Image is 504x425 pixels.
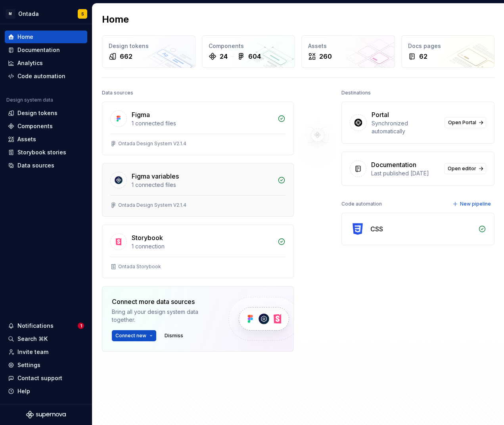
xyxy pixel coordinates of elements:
a: Docs pages62 [401,35,495,68]
div: Ontada Design System V2.1.4 [118,202,186,208]
div: Design tokens [109,42,189,50]
div: Storybook [132,233,163,242]
div: 662 [120,52,132,61]
div: Docs pages [408,42,488,50]
div: Data sources [102,87,133,98]
a: Components24604 [202,35,295,68]
div: Assets [308,42,388,50]
div: Last published [DATE] [371,169,439,177]
a: Figma variables1 connected filesOntada Design System V2.1.4 [102,163,294,217]
a: Components [5,120,87,133]
button: Search ⌘K [5,333,87,345]
button: Contact support [5,372,87,385]
a: Open editor [444,163,486,174]
div: Notifications [17,322,54,330]
a: Design tokens [5,107,87,119]
a: Storybook1 connectionOntada Storybook [102,225,294,278]
div: Design tokens [17,109,57,117]
div: Figma variables [132,171,179,181]
div: Figma [132,110,150,119]
button: MOntadaS [2,5,90,22]
div: Code automation [341,198,382,210]
div: Data sources [17,162,54,169]
a: Analytics [5,57,87,69]
div: Code automation [17,72,65,80]
div: Help [17,387,30,395]
span: 1 [78,323,84,329]
div: Components [209,42,289,50]
div: CSS [370,224,383,234]
div: 260 [319,52,332,61]
span: Connect new [115,333,146,339]
div: Ontada Storybook [118,263,161,270]
div: S [81,11,84,17]
a: Design tokens662 [102,35,195,68]
div: Connect more data sources [112,297,215,306]
div: 1 connection [132,242,273,250]
a: Home [5,31,87,43]
button: Notifications1 [5,319,87,332]
span: Open Portal [448,119,476,126]
div: 24 [220,52,228,61]
a: Assets [5,133,87,146]
a: Data sources [5,159,87,172]
div: Documentation [371,160,416,169]
div: Storybook stories [17,148,66,156]
button: Dismiss [161,330,187,341]
div: Assets [17,135,36,143]
div: Bring all your design system data together. [112,308,215,324]
div: 62 [419,52,427,61]
div: Ontada Design System V2.1.4 [118,140,186,147]
svg: Supernova Logo [26,411,66,419]
button: Help [5,385,87,398]
span: New pipeline [460,201,491,207]
a: Storybook stories [5,146,87,159]
div: Contact support [17,374,62,382]
div: 1 connected files [132,119,273,127]
div: Portal [372,110,389,119]
div: 1 connected files [132,181,273,189]
div: Analytics [17,59,43,67]
div: 604 [248,52,261,61]
button: Connect new [112,330,156,341]
div: Components [17,122,53,130]
a: Code automation [5,70,87,83]
div: Documentation [17,46,60,54]
h2: Home [102,13,129,26]
div: M [6,9,15,19]
a: Assets260 [301,35,395,68]
div: Ontada [18,10,39,18]
a: Settings [5,359,87,371]
button: New pipeline [450,198,494,210]
a: Invite team [5,346,87,358]
div: Synchronized automatically [372,119,440,135]
div: Home [17,33,33,41]
div: Settings [17,361,40,369]
div: Search ⌘K [17,335,48,343]
span: Dismiss [165,333,183,339]
a: Documentation [5,44,87,56]
div: Invite team [17,348,48,356]
a: Figma1 connected filesOntada Design System V2.1.4 [102,102,294,155]
span: Open editor [448,165,476,172]
div: Destinations [341,87,371,98]
div: Design system data [6,97,53,103]
a: Open Portal [445,117,486,128]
